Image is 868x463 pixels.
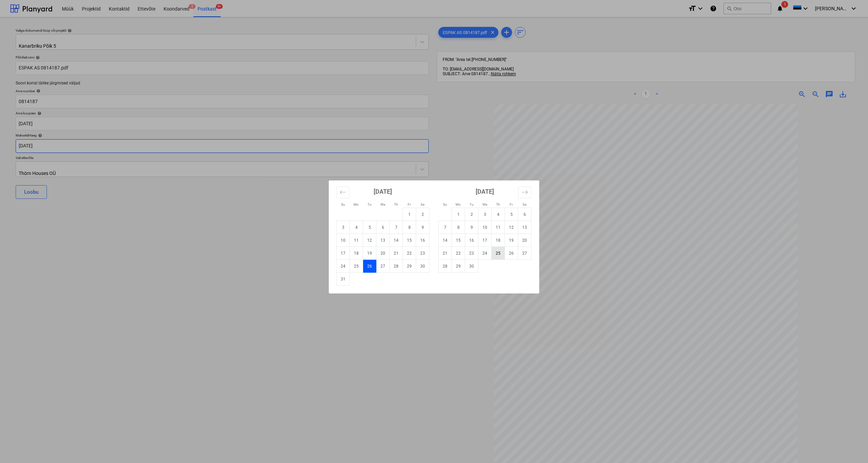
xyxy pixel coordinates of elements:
td: Saturday, September 6, 2025 [518,208,531,221]
td: Saturday, September 27, 2025 [518,247,531,260]
div: Calendar [329,180,539,293]
small: Th [394,203,398,206]
td: Thursday, September 25, 2025 [492,247,505,260]
small: Th [496,203,500,206]
td: Friday, August 29, 2025 [403,260,416,273]
td: Wednesday, September 3, 2025 [478,208,492,221]
td: Friday, August 15, 2025 [403,234,416,247]
td: Tuesday, September 2, 2025 [465,208,478,221]
small: Su [341,203,345,206]
td: Saturday, August 9, 2025 [416,221,429,234]
small: Sa [523,203,526,206]
td: Friday, August 8, 2025 [403,221,416,234]
small: We [380,203,385,206]
td: Wednesday, August 20, 2025 [376,247,390,260]
td: Sunday, August 31, 2025 [337,273,350,286]
small: Su [443,203,447,206]
td: Tuesday, September 30, 2025 [465,260,478,273]
td: Monday, September 22, 2025 [452,247,465,260]
td: Saturday, August 30, 2025 [416,260,429,273]
td: Friday, August 22, 2025 [403,247,416,260]
td: Monday, August 18, 2025 [350,247,363,260]
td: Tuesday, September 16, 2025 [465,234,478,247]
small: Fr [408,203,411,206]
td: Monday, August 25, 2025 [350,260,363,273]
td: Thursday, August 7, 2025 [390,221,403,234]
strong: [DATE] [476,188,494,195]
td: Saturday, August 2, 2025 [416,208,429,221]
small: Mo [456,203,461,206]
small: We [482,203,487,206]
td: Saturday, August 23, 2025 [416,247,429,260]
td: Thursday, September 18, 2025 [492,234,505,247]
td: Sunday, August 17, 2025 [337,247,350,260]
td: Monday, September 29, 2025 [452,260,465,273]
strong: [DATE] [374,188,392,195]
td: Tuesday, September 9, 2025 [465,221,478,234]
td: Sunday, September 7, 2025 [439,221,452,234]
td: Selected. Tuesday, August 26, 2025 [363,260,376,273]
td: Monday, August 4, 2025 [350,221,363,234]
td: Thursday, September 11, 2025 [492,221,505,234]
td: Thursday, August 28, 2025 [390,260,403,273]
td: Monday, September 8, 2025 [452,221,465,234]
small: Tu [470,203,474,206]
td: Saturday, August 16, 2025 [416,234,429,247]
td: Wednesday, September 10, 2025 [478,221,492,234]
td: Wednesday, August 13, 2025 [376,234,390,247]
td: Thursday, August 21, 2025 [390,247,403,260]
td: Tuesday, September 23, 2025 [465,247,478,260]
td: Thursday, August 14, 2025 [390,234,403,247]
td: Tuesday, August 5, 2025 [363,221,376,234]
small: Fr [510,203,513,206]
td: Sunday, August 3, 2025 [337,221,350,234]
td: Sunday, September 21, 2025 [439,247,452,260]
td: Saturday, September 20, 2025 [518,234,531,247]
td: Wednesday, August 6, 2025 [376,221,390,234]
td: Friday, August 1, 2025 [403,208,416,221]
button: Move backward to switch to the previous month. [336,187,350,198]
td: Monday, September 1, 2025 [452,208,465,221]
td: Tuesday, August 12, 2025 [363,234,376,247]
small: Tu [368,203,372,206]
td: Tuesday, August 19, 2025 [363,247,376,260]
td: Sunday, September 28, 2025 [439,260,452,273]
td: Friday, September 19, 2025 [505,234,518,247]
small: Sa [421,203,424,206]
td: Saturday, September 13, 2025 [518,221,531,234]
button: Move forward to switch to the next month. [518,187,531,198]
td: Monday, September 15, 2025 [452,234,465,247]
td: Friday, September 26, 2025 [505,247,518,260]
td: Sunday, September 14, 2025 [439,234,452,247]
td: Wednesday, August 27, 2025 [376,260,390,273]
small: Mo [354,203,359,206]
td: Sunday, August 24, 2025 [337,260,350,273]
td: Wednesday, September 24, 2025 [478,247,492,260]
td: Friday, September 5, 2025 [505,208,518,221]
td: Thursday, September 4, 2025 [492,208,505,221]
td: Sunday, August 10, 2025 [337,234,350,247]
td: Friday, September 12, 2025 [505,221,518,234]
td: Wednesday, September 17, 2025 [478,234,492,247]
td: Monday, August 11, 2025 [350,234,363,247]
